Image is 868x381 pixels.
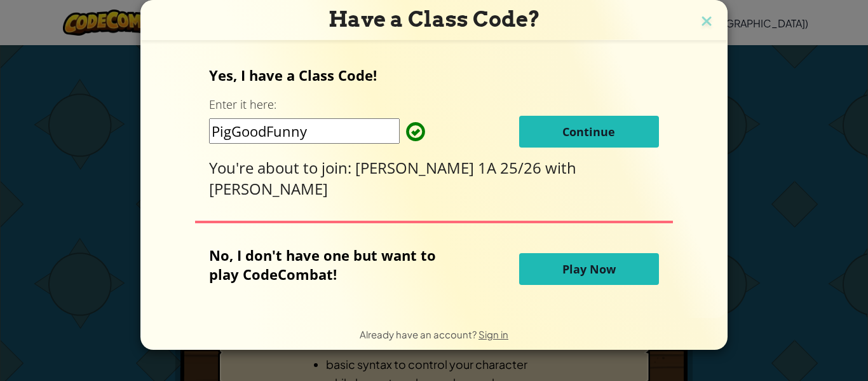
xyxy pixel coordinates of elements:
button: Continue [519,116,659,148]
p: Yes, I have a Class Code! [209,66,658,85]
span: Already have an account? [360,328,478,340]
button: Play Now [519,253,659,285]
span: You're about to join: [209,157,355,178]
span: Continue [562,124,615,139]
span: Have a Class Code? [329,6,540,32]
span: [PERSON_NAME] [209,178,328,199]
span: with [545,157,576,178]
label: Enter it here: [209,97,276,113]
p: No, I don't have one but want to play CodeCombat! [209,246,455,284]
span: Play Now [562,261,616,277]
span: [PERSON_NAME] 1A 25/26 [355,157,545,178]
a: Sign in [478,328,508,340]
img: close icon [698,13,715,32]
